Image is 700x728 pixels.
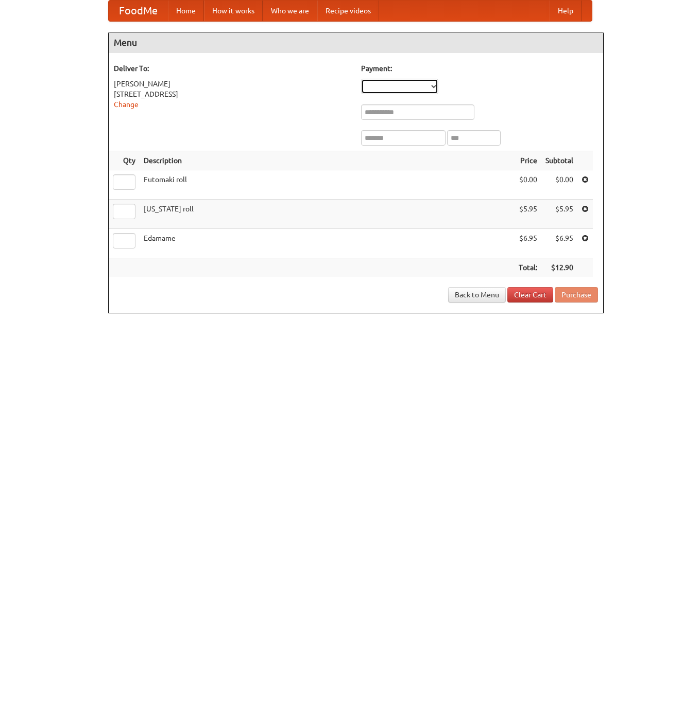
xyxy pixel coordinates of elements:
h5: Payment: [361,63,598,74]
button: Purchase [555,287,598,303]
th: Qty [109,151,140,170]
h5: Deliver To: [114,63,351,74]
th: Description [140,151,515,170]
div: [PERSON_NAME] [114,79,351,89]
th: Subtotal [541,151,577,170]
td: Futomaki roll [140,170,515,200]
a: Clear Cart [507,287,553,303]
th: Total: [515,258,541,277]
th: Price [515,151,541,170]
th: $12.90 [541,258,577,277]
td: $5.95 [541,200,577,229]
a: Help [550,1,582,21]
a: Recipe videos [317,1,379,21]
td: Edamame [140,229,515,258]
td: $0.00 [515,170,541,200]
a: How it works [204,1,263,21]
a: Change [114,100,139,109]
td: $6.95 [515,229,541,258]
a: Back to Menu [448,287,506,303]
div: [STREET_ADDRESS] [114,89,351,99]
td: $6.95 [541,229,577,258]
td: $5.95 [515,200,541,229]
a: Home [168,1,204,21]
td: [US_STATE] roll [140,200,515,229]
td: $0.00 [541,170,577,200]
h4: Menu [109,32,603,53]
a: FoodMe [109,1,168,21]
a: Who we are [263,1,317,21]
